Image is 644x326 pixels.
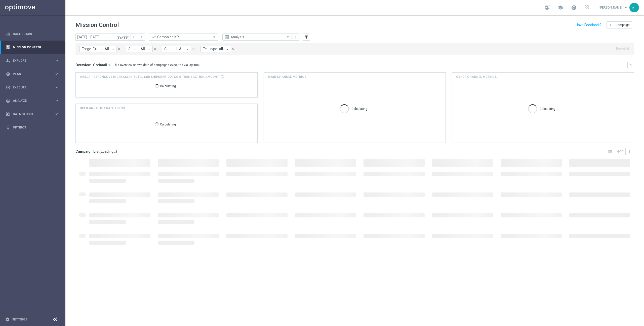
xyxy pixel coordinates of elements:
[192,47,195,51] i: close
[138,34,145,41] button: arrow_forward
[12,318,27,321] a: Settings
[79,46,117,52] button: Target Group: All arrow_drop_down
[623,5,629,10] span: keyboard_arrow_down
[13,86,54,89] span: Execute
[149,34,218,41] ng-select: Campaign KPI
[133,35,136,39] i: arrow_back
[629,3,639,12] div: SL
[153,46,157,52] button: close
[6,58,10,63] i: person_search
[293,34,298,40] button: more_vert
[6,41,59,54] div: Mission Control
[6,72,59,76] div: gps_fixed Plan keyboard_arrow_right
[6,85,10,90] i: play_circle_outline
[111,47,115,51] i: arrow_drop_down
[13,113,54,116] span: Data Studio
[6,59,59,63] button: person_search Explore keyboard_arrow_right
[6,72,10,76] i: gps_fixed
[606,148,626,155] button: open_in_browser Export
[6,45,59,49] button: Mission Control
[6,85,54,90] div: Execute
[82,47,103,51] span: Target Group:
[13,121,59,134] a: Optibot
[456,75,497,79] h4: Other channel metrics
[6,99,59,103] button: track_changes Analyze keyboard_arrow_right
[101,149,116,154] span: Loading...
[629,63,632,67] i: keyboard_arrow_down
[200,46,231,52] button: Test type: All arrow_drop_down
[75,21,119,29] h1: Mission Control
[54,98,59,103] i: keyboard_arrow_right
[147,47,151,51] i: arrow_drop_down
[128,47,139,51] span: Action:
[160,122,178,126] p: Calculating...
[13,27,59,41] a: Dashboard
[164,47,178,51] span: Channel:
[606,149,634,153] multiple-options-button: Export to CSV
[225,47,230,51] i: arrow_drop_down
[93,63,107,67] span: Optimail
[191,46,196,52] button: close
[13,41,59,54] a: Mission Control
[609,23,613,27] i: add
[6,121,59,134] div: Optibot
[13,59,54,62] span: Explore
[160,83,178,88] p: Calculating...
[162,46,191,52] button: Channel: All arrow_drop_down
[268,75,306,79] h4: Main channel metrics
[75,63,92,67] h3: Overview:
[13,99,54,102] span: Analyze
[116,149,117,154] span: )
[224,35,229,40] i: preview
[179,47,183,51] span: All
[599,4,629,11] a: [PERSON_NAME]keyboard_arrow_down
[113,63,200,67] div: This overview shows data of campaigns executed via Optimail
[6,85,59,89] button: play_circle_outline Execute keyboard_arrow_right
[6,99,54,103] div: Analyze
[75,149,117,154] h3: Campaign List
[540,106,558,111] p: Calculating...
[5,317,10,322] i: settings
[107,63,112,67] i: arrow_drop_down
[54,112,59,116] i: keyboard_arrow_right
[185,47,190,51] i: arrow_drop_down
[231,46,235,52] button: close
[6,27,59,41] div: Dashboard
[626,148,634,155] button: more_vert
[100,149,101,154] span: (
[92,63,113,67] button: Optimail arrow_drop_down
[140,35,143,39] i: arrow_forward
[6,32,10,36] i: equalizer
[126,46,153,52] button: Action: All arrow_drop_down
[303,34,310,41] button: filter_alt
[141,47,145,51] span: All
[607,21,632,28] button: add Campaign
[628,149,632,153] i: more_vert
[608,149,612,153] i: open_in_browser
[75,34,131,41] input: Select date range
[117,46,121,52] button: close
[116,34,131,41] button: [DATE]
[6,125,10,130] i: lightbulb
[219,47,223,51] span: All
[153,47,157,51] i: close
[80,106,125,110] h4: OPEN AND CLICK RATE TREND
[6,112,59,116] button: Data Studio keyboard_arrow_right
[105,47,109,51] span: All
[6,58,54,63] div: Explore
[231,47,235,51] i: close
[616,23,630,27] span: Campaign
[13,73,54,76] span: Plan
[117,47,121,51] i: close
[54,58,59,63] i: keyboard_arrow_right
[6,32,59,36] button: equalizer Dashboard
[627,62,634,68] button: keyboard_arrow_down
[151,35,156,40] i: trending_up
[6,72,54,76] div: Plan
[6,125,59,129] button: lightbulb Optibot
